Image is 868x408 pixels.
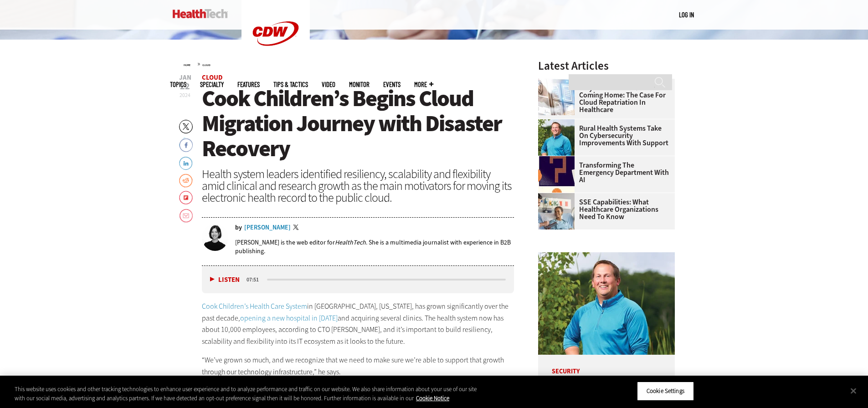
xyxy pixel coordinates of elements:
[202,354,514,377] p: “We’ve grown so much, and we recognize that we need to make sure we’re able to support that growt...
[202,266,514,293] div: media player
[538,84,669,113] a: Why Some Workloads Are Coming Home: The Case for Cloud Repatriation in Healthcare
[538,125,669,147] a: Rural Health Systems Take On Cybersecurity Improvements with Support
[293,224,301,232] a: Twitter
[244,224,291,231] a: [PERSON_NAME]
[538,119,579,127] a: Jim Roeder
[538,156,579,163] a: illustration of question mark
[538,162,669,184] a: Transforming the Emergency Department with AI
[241,60,310,70] a: CDW
[322,81,335,88] a: Video
[202,301,514,347] p: in [GEOGRAPHIC_DATA], [US_STATE], has grown significantly over the past decade, and acquiring sev...
[202,301,307,311] a: Cook Children’s Health Care System
[637,382,694,401] button: Cookie Settings
[538,156,575,193] img: illustration of question mark
[240,313,338,323] a: opening a new hospital in [DATE]
[202,224,228,251] img: Jordan Scott
[173,9,228,18] img: Home
[202,83,502,163] span: Cook Children’s Begins Cloud Migration Journey with Disaster Recovery
[202,168,514,204] div: Health system leaders identified resiliency, scalability and flexibility amid clinical and resear...
[538,193,579,200] a: Doctor speaking with patient
[235,238,514,255] p: [PERSON_NAME] is the web editor for . She is a multimedia journalist with experience in B2B publi...
[679,10,694,19] a: Log in
[237,81,260,88] a: Features
[414,81,433,88] span: More
[383,81,401,88] a: Events
[538,119,575,156] img: Jim Roeder
[538,252,675,355] img: Jim Roeder
[335,238,366,247] em: HealthTech
[538,193,575,229] img: Doctor speaking with patient
[538,79,575,115] img: Electronic health records
[349,81,370,88] a: MonITor
[843,381,863,401] button: Close
[538,355,675,375] p: Security
[245,275,266,284] div: duration
[15,385,478,403] div: This website uses cookies and other tracking technologies to enhance user experience and to analy...
[273,81,308,88] a: Tips & Tactics
[170,81,186,88] span: Topics
[538,79,579,86] a: Electronic health records
[210,276,240,283] button: Listen
[679,10,694,20] div: User menu
[235,224,242,231] span: by
[538,199,669,220] a: SSE Capabilities: What Healthcare Organizations Need to Know
[200,81,224,88] span: Specialty
[416,394,449,402] a: More information about your privacy
[538,60,675,71] h3: Latest Articles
